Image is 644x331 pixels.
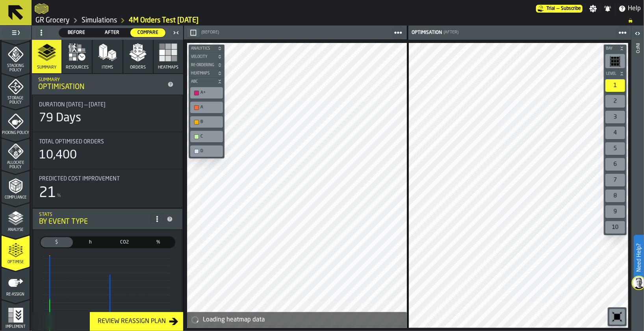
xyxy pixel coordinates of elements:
[2,325,30,329] span: Implement
[2,171,30,202] li: menu Compliance
[130,28,166,37] label: button-switch-multi-Compare
[604,219,627,235] div: button-toolbar-undefined
[35,16,641,25] nav: Breadcrumb
[95,28,130,37] label: button-switch-multi-After
[604,188,627,204] div: button-toolbar-undefined
[203,315,404,325] div: Loading heatmap data
[536,5,583,13] a: link-to-/wh/i/e451d98b-95f6-4604-91ff-c80219f9c36d/pricing/
[200,119,221,125] div: B
[134,29,162,36] span: Compare
[189,63,216,67] span: Re-Ordering
[586,5,600,13] label: button-toggle-Settings
[200,90,221,95] div: A+
[76,239,105,246] span: h
[635,236,643,280] label: Need Help?
[2,228,30,232] span: Analyse
[2,235,30,267] li: menu Optimise
[189,46,216,51] span: Analytics
[189,100,225,115] div: button-toolbar-undefined
[605,79,625,92] div: 1
[536,5,583,13] div: Menu Subscription
[98,29,127,36] span: After
[187,28,200,37] button: button-
[2,27,30,38] label: button-toggle-Toggle Full Menu
[90,312,183,331] button: button-Review Reassign Plan
[189,45,225,52] button: button-
[561,6,581,11] span: Subscribe
[200,149,221,154] div: D
[189,311,233,326] a: logo-header
[189,80,216,84] span: ABC
[2,74,30,105] li: menu Storage Policy
[33,95,182,132] div: stat-Duration 5/26/2025 — 8/25/2025
[604,52,627,70] div: button-toolbar-undefined
[95,28,130,37] div: thumb
[605,95,625,108] div: 2
[39,212,151,218] div: Stats
[410,30,442,35] div: Optimisation
[2,292,30,297] span: Re-assign
[59,28,94,37] div: thumb
[2,161,30,169] span: Allocate Policy
[38,77,164,83] div: Summary
[142,237,174,247] div: thumb
[130,65,146,70] span: Orders
[604,78,627,93] div: button-toolbar-undefined
[158,65,178,70] span: Heatmaps
[189,115,225,129] div: button-toolbar-undefined
[189,69,225,77] button: button-
[192,89,221,97] div: A+
[628,4,641,13] span: Help
[74,237,107,247] div: thumb
[189,86,225,100] div: button-toolbar-undefined
[605,174,625,186] div: 7
[41,237,73,247] div: thumb
[546,6,555,11] span: Trial
[601,5,615,13] label: button-toggle-Notifications
[192,147,221,155] div: D
[144,239,173,246] span: %
[605,46,618,51] span: Bay
[604,109,627,125] div: button-toolbar-undefined
[66,65,89,70] span: Resources
[604,125,627,141] div: button-toolbar-undefined
[39,111,81,125] div: 79 Days
[35,16,70,25] a: link-to-/wh/i/e451d98b-95f6-4604-91ff-c80219f9c36d
[192,132,221,141] div: C
[444,30,458,35] span: (After)
[605,205,625,218] div: 9
[189,129,225,144] div: button-toolbar-undefined
[110,239,139,246] span: CO2
[62,29,91,36] span: Before
[189,61,225,69] button: button-
[129,16,199,25] a: link-to-/wh/i/e451d98b-95f6-4604-91ff-c80219f9c36d/simulations/567be477-e4af-4e2a-8fea-4236485c7631
[2,131,30,135] span: Picking Policy
[2,138,30,170] li: menu Allocate Policy
[608,307,627,326] div: button-toolbar-undefined
[38,83,164,91] div: Optimisation
[189,78,225,86] button: button-
[557,6,559,11] span: —
[611,311,624,323] svg: Reset zoom and position
[189,71,216,76] span: Heatmaps
[187,312,407,328] div: alert-Loading heatmap data
[189,53,225,61] button: button-
[604,204,627,219] div: button-toolbar-undefined
[605,111,625,123] div: 3
[604,70,627,78] button: button-
[632,27,643,41] label: button-toggle-Open
[39,139,104,145] span: Total Optimised Orders
[74,236,108,248] label: button-switch-multi-Time
[189,55,216,59] span: Velocity
[2,41,30,73] li: menu Stacking Policy
[130,28,165,37] div: thumb
[2,106,30,138] li: menu Picking Policy
[35,2,48,16] a: logo-header
[605,158,625,171] div: 6
[604,156,627,172] div: button-toolbar-undefined
[2,64,30,73] span: Stacking Policy
[615,4,644,13] label: button-toggle-Help
[171,28,182,37] label: button-toggle-Close me
[2,203,30,234] li: menu Analyse
[2,9,30,41] li: menu Routing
